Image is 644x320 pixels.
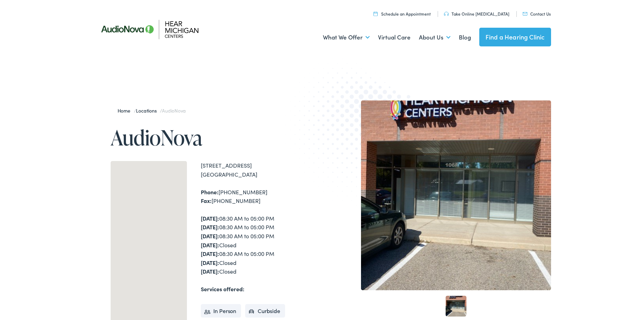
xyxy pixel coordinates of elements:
[201,197,212,204] strong: Fax:
[162,107,186,114] span: AudioNova
[201,250,219,257] strong: [DATE]:
[201,267,219,275] strong: [DATE]:
[201,285,244,293] strong: Services offered:
[378,25,411,50] a: Virtual Care
[444,12,449,16] img: utility icon
[118,107,186,114] span: / /
[446,296,466,317] a: 1
[118,107,134,114] a: Home
[201,241,219,249] strong: [DATE]:
[523,11,551,17] a: Contact Us
[373,11,431,17] a: Schedule an Appointment
[201,232,219,240] strong: [DATE]:
[323,25,370,50] a: What We Offer
[419,25,450,50] a: About Us
[201,188,218,196] strong: Phone:
[201,304,241,318] li: In Person
[136,107,160,114] a: Locations
[523,12,527,16] img: utility icon
[373,11,378,16] img: utility icon
[459,25,471,50] a: Blog
[111,126,322,149] h1: AudioNova
[201,214,322,276] div: 08:30 AM to 05:00 PM 08:30 AM to 05:00 PM 08:30 AM to 05:00 PM Closed 08:30 AM to 05:00 PM Closed...
[444,11,509,17] a: Take Online [MEDICAL_DATA]
[479,28,551,46] a: Find a Hearing Clinic
[245,304,285,318] li: Curbside
[201,214,219,222] strong: [DATE]:
[201,161,322,179] div: [STREET_ADDRESS] [GEOGRAPHIC_DATA]
[201,188,322,205] div: [PHONE_NUMBER] [PHONE_NUMBER]
[201,223,219,231] strong: [DATE]:
[201,259,219,266] strong: [DATE]:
